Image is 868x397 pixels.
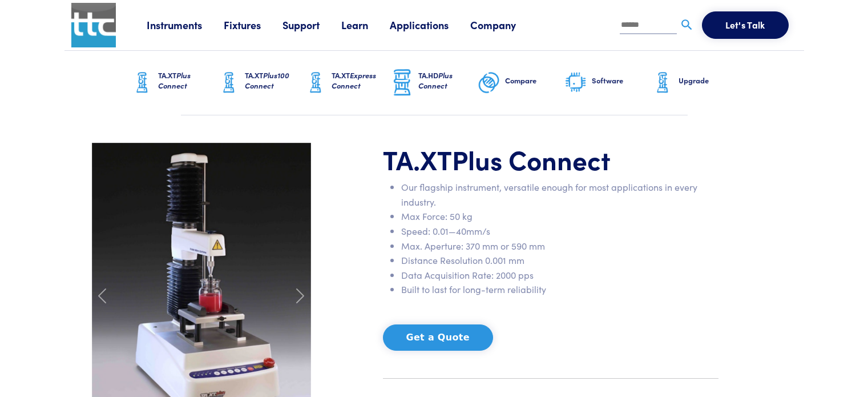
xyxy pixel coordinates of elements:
a: TA.XTPlus100 Connect [217,51,304,115]
img: ttc_logo_1x1_v1.0.png [71,3,116,47]
a: Learn [341,18,390,32]
a: Company [470,18,538,32]
a: TA.XTExpress Connect [304,51,391,115]
h6: TA.XT [158,70,217,91]
a: Software [564,51,651,115]
span: Plus Connect [452,141,611,177]
a: Fixtures [224,18,282,32]
img: ta-xt-graphic.png [131,69,154,97]
a: TA.HDPlus Connect [391,51,478,115]
img: software-graphic.png [564,71,587,95]
span: Plus Connect [418,70,453,91]
img: compare-graphic.png [478,69,500,97]
li: Speed: 0.01—40mm/s [401,224,718,239]
h6: Software [592,75,651,86]
li: Max. Aperture: 370 mm or 590 mm [401,239,718,254]
h6: TA.XT [332,70,391,91]
img: ta-xt-graphic.png [217,69,240,97]
button: Let's Talk [702,11,789,39]
h6: TA.XT [245,70,304,91]
img: ta-xt-graphic.png [651,69,674,97]
button: Get a Quote [383,324,493,351]
a: Applications [390,18,470,32]
span: Plus Connect [158,70,191,91]
li: Built to last for long-term reliability [401,282,718,297]
a: Instruments [147,18,224,32]
span: Plus100 Connect [245,70,289,91]
h1: TA.XT [383,143,718,176]
h6: TA.HD [418,70,478,91]
a: Support [282,18,341,32]
li: Data Acquisition Rate: 2000 pps [401,268,718,283]
h6: Upgrade [679,75,738,86]
h6: Compare [505,75,564,86]
li: Our flagship instrument, versatile enough for most applications in every industry. [401,180,718,209]
span: Express Connect [332,70,376,91]
li: Distance Resolution 0.001 mm [401,253,718,268]
img: ta-xt-graphic.png [304,69,327,97]
a: Compare [478,51,564,115]
a: TA.XTPlus Connect [131,51,217,115]
li: Max Force: 50 kg [401,209,718,224]
a: Upgrade [651,51,738,115]
img: ta-hd-graphic.png [391,68,414,98]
